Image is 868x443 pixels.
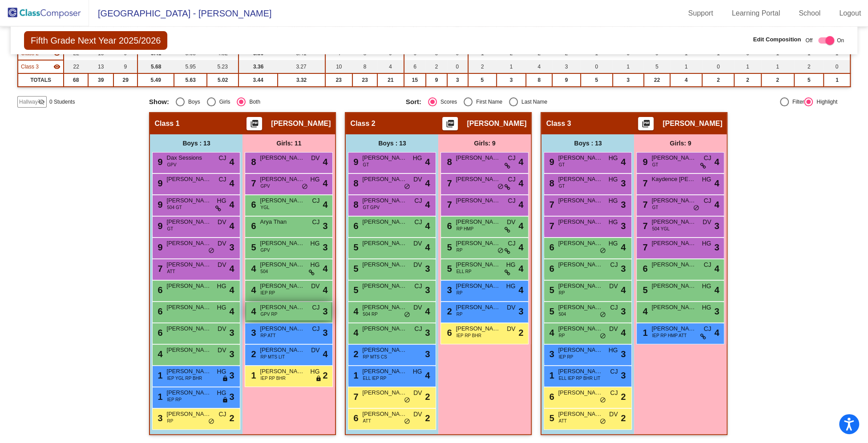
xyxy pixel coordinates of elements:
span: DV [413,175,422,184]
td: 5 [644,60,670,73]
span: 504 [260,268,268,275]
span: GT [558,161,565,168]
span: Class 3 [546,119,571,128]
div: Filter [789,98,804,106]
span: 4 [229,177,234,190]
span: 7 [249,178,256,188]
span: [PERSON_NAME] [558,239,602,248]
mat-icon: picture_as_pdf [445,119,456,132]
span: 504 GT [167,204,182,211]
td: 1 [734,60,761,73]
td: 8 [526,73,552,87]
span: HG [702,282,711,291]
span: 4 [323,198,327,211]
a: Logout [832,6,868,20]
td: 0 [581,60,613,73]
mat-radio-group: Select an option [406,97,656,106]
span: [PERSON_NAME] [362,217,407,226]
span: HG [310,260,319,270]
span: [PERSON_NAME] [558,217,602,226]
mat-radio-group: Select an option [149,97,399,106]
span: 3 [621,262,626,275]
span: GPV [260,183,270,189]
span: [PERSON_NAME] [271,119,331,128]
td: 0 [702,60,734,73]
span: 9 [155,242,162,252]
td: 4 [526,60,552,73]
td: 5 [794,73,824,87]
span: HG [310,175,319,184]
td: 5 [468,73,497,87]
span: [GEOGRAPHIC_DATA] - [PERSON_NAME] [89,6,271,20]
mat-icon: picture_as_pdf [641,119,651,132]
td: 1 [670,60,702,73]
span: Show: [149,98,169,106]
td: 3.27 [278,60,325,73]
span: 4 [323,262,327,275]
span: [PERSON_NAME] [166,282,211,290]
span: 7 [444,178,452,188]
span: [PERSON_NAME] [651,217,696,226]
span: HG [217,282,226,291]
span: [PERSON_NAME] [166,303,211,312]
span: 4 [621,155,626,169]
td: 1 [824,73,850,87]
span: 4 [425,241,430,254]
td: 9 [426,73,447,87]
td: 8 [352,60,377,73]
div: Boys : 13 [346,134,438,152]
td: 1 [497,60,526,73]
span: DV [609,282,618,291]
span: HG [608,153,618,163]
span: 4 [229,262,234,275]
td: 3 [447,73,468,87]
span: HG [506,282,515,291]
span: CJ [312,303,319,312]
span: 5 [351,285,358,295]
span: 7 [640,242,647,252]
td: 22 [64,60,88,73]
span: 4 [518,155,523,169]
td: 2 [794,60,824,73]
span: HG [217,303,226,312]
span: 6 [444,221,452,231]
div: Both [246,98,260,106]
span: [PERSON_NAME] [PERSON_NAME] [651,239,696,248]
span: 7 [444,200,452,209]
span: HG [608,175,618,184]
span: CJ [218,175,226,184]
span: HG [217,196,226,205]
span: do_not_disturb_alt [404,183,410,190]
span: DV [413,239,422,248]
span: 8 [351,178,358,188]
span: Sort: [406,98,421,106]
td: 13 [88,60,113,73]
span: [PERSON_NAME] [558,153,602,162]
span: RP [456,247,462,254]
td: 15 [404,73,426,87]
span: [PERSON_NAME] [166,260,211,269]
span: HG [412,153,422,163]
span: GT [558,183,565,189]
span: 4 [714,262,719,275]
div: Highlight [813,98,837,106]
span: [PERSON_NAME] [260,153,304,162]
span: RP [456,290,462,296]
span: 3 [323,219,327,233]
td: 3 [613,73,644,87]
td: 2 [426,60,447,73]
span: [PERSON_NAME] [456,260,500,269]
span: 4 [518,198,523,211]
td: Carrie Woelfle - No Class Name [18,60,64,73]
span: CJ [414,282,422,291]
span: 5 [249,242,256,252]
span: CJ [218,153,226,163]
span: CJ [508,196,515,205]
span: 3 [621,177,626,190]
span: Arya Than [260,217,304,226]
span: 5 [444,242,452,252]
span: GT [652,204,658,211]
span: Edit Composition [753,35,801,44]
span: 3 [621,198,626,211]
span: 0 Students [49,98,75,106]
